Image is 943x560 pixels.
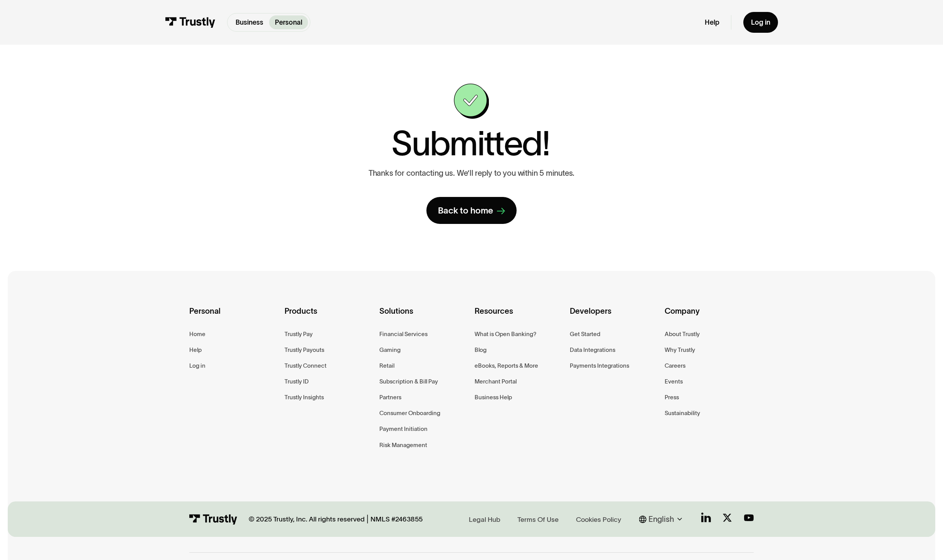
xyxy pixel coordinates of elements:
div: Products [285,305,374,329]
a: Sustainability [665,408,700,418]
div: NMLS #2463855 [370,515,423,524]
div: Company [665,305,754,329]
a: Get Started [570,329,600,339]
h1: Submitted! [391,126,550,160]
a: Trustly Payouts [285,345,324,355]
a: Blog [475,345,487,355]
a: Gaming [379,345,401,355]
div: Legal Hub [469,515,500,525]
div: Resources [475,305,564,329]
div: Back to home [438,205,493,217]
div: Developers [570,305,659,329]
a: Legal Hub [466,513,503,525]
a: What is Open Banking? [475,329,536,339]
a: Subscription & Bill Pay [379,377,438,387]
div: Log in [751,18,770,27]
a: Retail [379,361,394,371]
a: Log in [189,361,205,371]
a: Terms Of Use [515,513,561,525]
a: Trustly Insights [285,392,324,402]
a: Why Trustly [665,345,695,355]
a: eBooks, Reports & More [475,361,538,371]
a: Back to home [426,197,517,224]
a: Home [189,329,205,339]
img: Trustly Logo [189,514,237,525]
div: Personal [189,305,278,329]
div: | [367,513,369,525]
a: Partners [379,392,401,402]
p: Personal [275,17,302,28]
a: Payment Initiation [379,424,428,434]
div: Cookies Policy [576,515,621,525]
a: Merchant Portal [475,377,517,387]
img: Trustly Logo [165,17,216,28]
a: Help [705,18,719,27]
a: Personal [269,15,308,30]
div: English [648,513,674,525]
a: Help [189,345,202,355]
a: Data Integrations [570,345,615,355]
a: About Trustly [665,329,700,339]
div: Solutions [379,305,468,329]
a: Business [230,15,269,30]
a: Trustly ID [285,377,309,387]
a: Financial Services [379,329,428,339]
p: Thanks for contacting us. We’ll reply to you within 5 minutes. [369,168,574,178]
a: Consumer Onboarding [379,408,440,418]
a: Events [665,377,683,387]
a: Payments Integrations [570,361,629,371]
a: Careers [665,361,685,371]
a: Trustly Pay [285,329,313,339]
a: Trustly Connect [285,361,327,371]
div: English [639,513,685,525]
div: Terms Of Use [517,515,559,525]
a: Risk Management [379,440,427,450]
a: Cookies Policy [573,513,624,525]
div: © 2025 Trustly, Inc. All rights reserved [249,515,365,524]
a: Press [665,392,679,402]
p: Business [236,17,263,28]
a: Business Help [475,392,512,402]
a: Log in [743,12,778,32]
